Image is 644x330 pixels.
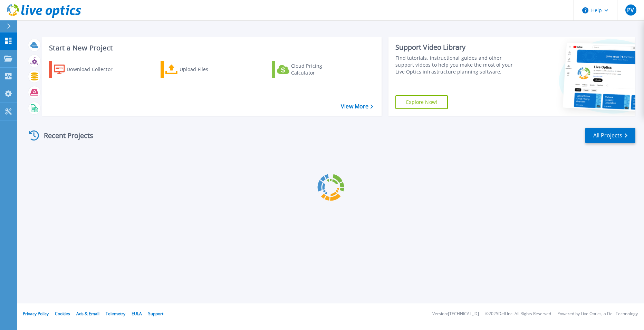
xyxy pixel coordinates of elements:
a: Upload Files [161,61,238,78]
a: Support [148,311,163,317]
div: Upload Files [180,62,235,76]
li: Powered by Live Optics, a Dell Technology [557,312,638,316]
div: Cloud Pricing Calculator [291,62,346,76]
div: Find tutorials, instructional guides and other support videos to help you make the most of your L... [395,55,521,75]
a: Privacy Policy [23,311,49,317]
span: PV [627,7,634,13]
a: Ads & Email [76,311,99,317]
a: All Projects [585,128,635,143]
a: View More [341,103,373,110]
li: © 2025 Dell Inc. All Rights Reserved [485,312,551,316]
a: Explore Now! [395,95,448,109]
h3: Start a New Project [49,44,373,52]
a: EULA [132,311,142,317]
li: Version: [TECHNICAL_ID] [432,312,479,316]
a: Telemetry [106,311,125,317]
div: Support Video Library [395,43,521,52]
a: Cloud Pricing Calculator [272,61,349,78]
div: Recent Projects [27,127,103,144]
div: Download Collector [67,62,122,76]
a: Cookies [55,311,70,317]
a: Download Collector [49,61,126,78]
